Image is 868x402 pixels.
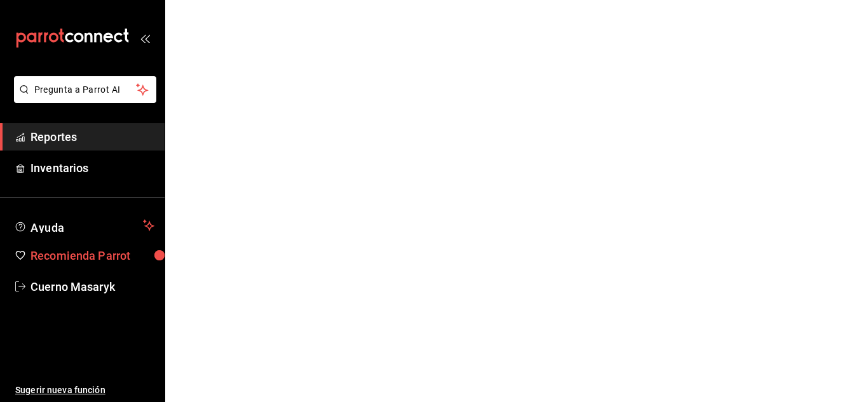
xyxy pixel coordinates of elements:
span: Ayuda [31,218,138,233]
span: Recomienda Parrot [31,247,154,264]
span: Sugerir nueva función [15,384,154,397]
a: Pregunta a Parrot AI [9,92,156,105]
button: open_drawer_menu [140,33,150,43]
span: Inventarios [31,159,154,177]
span: Reportes [31,128,154,145]
button: Pregunta a Parrot AI [14,76,156,103]
span: Pregunta a Parrot AI [34,83,137,97]
span: Cuerno Masaryk [31,278,154,295]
